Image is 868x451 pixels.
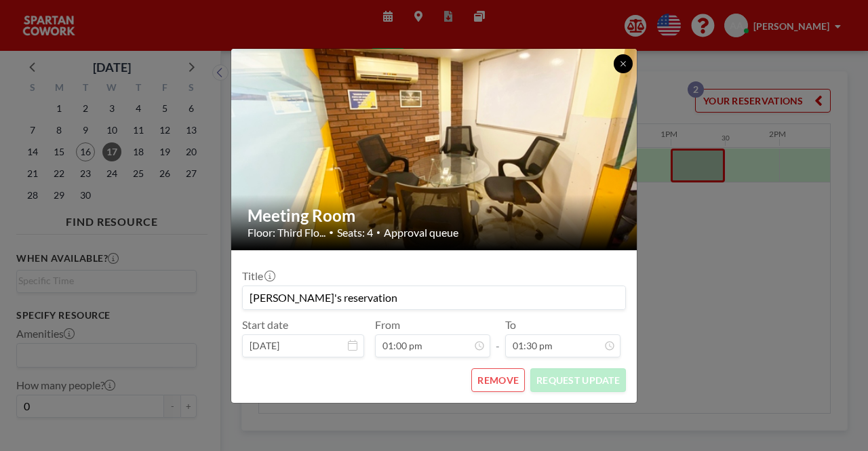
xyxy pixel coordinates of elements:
span: • [376,228,380,237]
span: • [329,227,334,237]
span: - [496,323,500,353]
label: Start date [242,318,288,332]
button: REMOVE [471,368,525,392]
span: Floor: Third Flo... [248,226,325,239]
span: Seats: 4 [337,226,373,239]
label: To [505,318,516,332]
input: (No title) [243,286,625,309]
label: From [375,318,400,332]
label: Title [242,269,274,283]
button: REQUEST UPDATE [530,368,626,392]
h2: Meeting Room [248,205,622,226]
span: Approval queue [384,226,458,239]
